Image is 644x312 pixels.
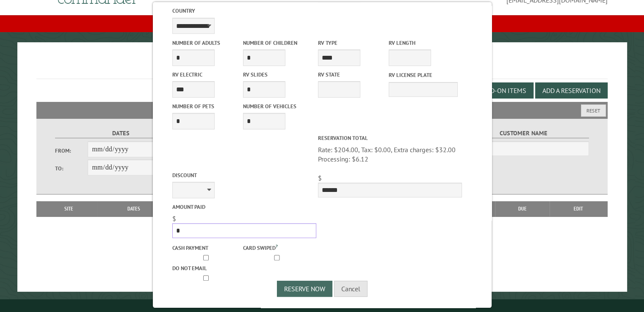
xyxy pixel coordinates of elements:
[55,129,187,138] label: Dates
[97,201,171,216] th: Dates
[535,82,608,99] button: Add a Reservation
[55,147,88,155] label: From:
[36,56,608,79] h1: Reservations
[36,102,608,118] h2: Filters
[172,214,176,223] span: $
[550,201,608,216] th: Edit
[318,154,462,164] div: Processing: $6.12
[390,145,455,154] span: , Extra charges: $32.00
[318,39,387,47] label: RV Type
[172,7,316,15] label: Country
[461,82,533,99] button: Edit Add-on Items
[243,39,312,47] label: Number of Children
[275,243,277,249] a: ?
[172,171,316,179] label: Discount
[495,201,550,216] th: Due
[318,71,387,79] label: RV State
[172,203,316,211] label: Amount paid
[243,243,312,252] label: Card swiped
[581,104,606,117] button: Reset
[389,39,458,47] label: RV Length
[41,201,97,216] th: Site
[55,164,88,172] label: To:
[389,71,458,79] label: RV License Plate
[318,134,462,142] label: Reservation Total
[458,129,589,138] label: Customer Name
[243,71,312,79] label: RV Slides
[243,102,312,110] label: Number of Vehicles
[334,281,368,297] button: Cancel
[274,303,370,308] small: © Campground Commander LLC. All rights reserved.
[172,264,241,272] label: Do not email
[172,39,241,47] label: Number of Adults
[172,71,241,79] label: RV Electric
[172,102,241,110] label: Number of Pets
[318,145,462,164] span: Rate: $204.00, Tax: $0.00
[277,281,332,297] button: Reserve Now
[318,174,321,182] span: $
[172,244,241,252] label: Cash payment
